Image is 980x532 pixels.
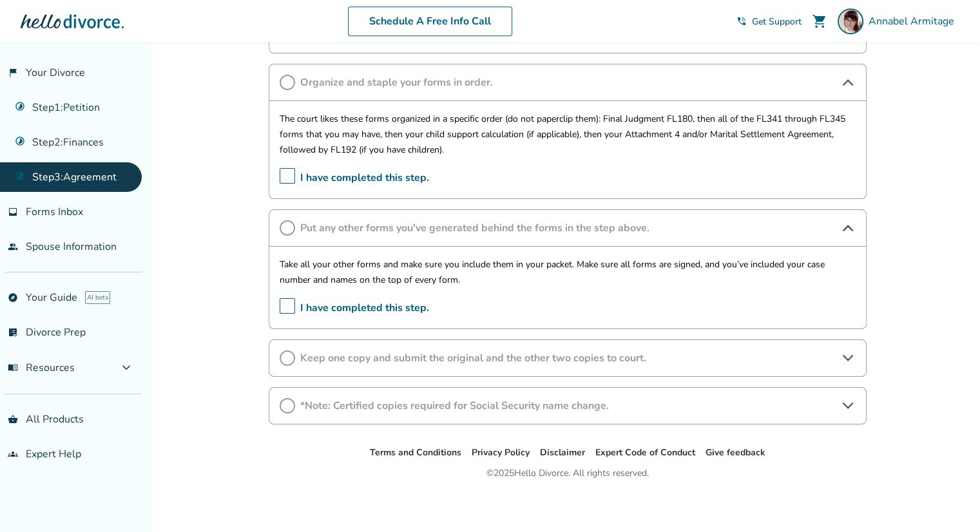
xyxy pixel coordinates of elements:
iframe: Chat Widget [916,470,980,532]
span: explore [8,292,18,303]
span: Forms Inbox [26,205,83,219]
span: flag_2 [8,68,18,78]
span: I have completed this step. [280,168,429,188]
span: *Note: Certified copies required for Social Security name change. [300,399,835,413]
span: list_alt_check [8,327,18,337]
a: phone_in_talkGet Support [736,15,802,28]
span: shopping_cart [812,14,827,29]
span: people [8,242,18,252]
a: Privacy Policy [472,446,530,459]
span: expand_more [119,360,134,375]
span: Keep one copy and submit the original and the other two copies to court. [300,351,835,365]
span: Organize and staple your forms in order. [300,75,835,90]
span: groups [8,449,18,459]
span: phone_in_talk [736,16,747,26]
a: Expert Code of Conduct [595,446,695,459]
span: Put any other forms you've generated behind the forms in the step above. [300,221,835,235]
li: Disclaimer [540,445,585,461]
span: menu_book [8,363,18,373]
span: shopping_basket [8,414,18,424]
span: inbox [8,207,18,217]
img: Blair Armitage [838,8,863,34]
a: Terms and Conditions [370,446,461,459]
p: Take all your other forms and make sure you include them in your packet. Make sure all forms are ... [280,257,856,288]
div: © 2025 Hello Divorce. All rights reserved. [486,466,649,481]
span: Annabel Armitage [869,14,959,28]
p: The court likes these forms organized in a specific order (do not paperclip them): Final Judgment... [280,111,856,158]
span: Get Support [752,15,802,28]
span: AI beta [85,291,110,304]
li: Give feedback [706,445,765,461]
span: Resources [8,361,75,375]
a: Schedule A Free Info Call [348,6,512,36]
span: I have completed this step. [280,298,429,318]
